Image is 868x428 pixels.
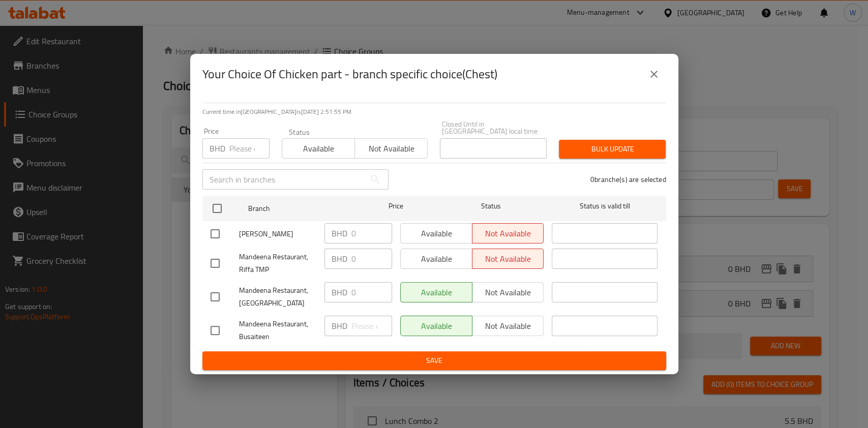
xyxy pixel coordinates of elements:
p: BHD [332,320,347,332]
input: Please enter price [351,223,392,243]
span: Price [362,200,430,212]
button: close [642,62,666,86]
p: BHD [209,142,225,155]
input: Please enter price [351,249,392,269]
span: Status is valid till [552,200,657,212]
p: 0 branche(s) are selected [590,174,666,185]
span: Bulk update [567,143,657,156]
span: Mandeena Restaurant, [GEOGRAPHIC_DATA] [239,284,316,310]
span: [PERSON_NAME] [239,228,316,240]
span: Save [211,354,658,367]
button: Not available [354,138,428,159]
input: Please enter price [229,138,270,159]
p: BHD [332,227,347,239]
input: Search in branches [202,169,365,190]
button: Bulk update [559,140,666,159]
p: BHD [332,253,347,265]
input: Please enter price [351,282,392,302]
button: Available [282,138,355,159]
span: Mandeena Restaurant, Riffa TMP [239,251,316,276]
span: Status [438,200,544,212]
span: Mandeena Restaurant, Busaiteen [239,318,316,343]
p: Current time in [GEOGRAPHIC_DATA] is [DATE] 2:51:55 PM [202,107,666,116]
input: Please enter price [351,316,392,336]
button: Save [202,351,666,370]
span: Available [286,141,351,156]
span: Not available [359,141,424,156]
h2: Your Choice Of Chicken part - branch specific choice(Chest) [202,66,497,82]
span: Branch [248,202,354,215]
p: BHD [332,286,347,298]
